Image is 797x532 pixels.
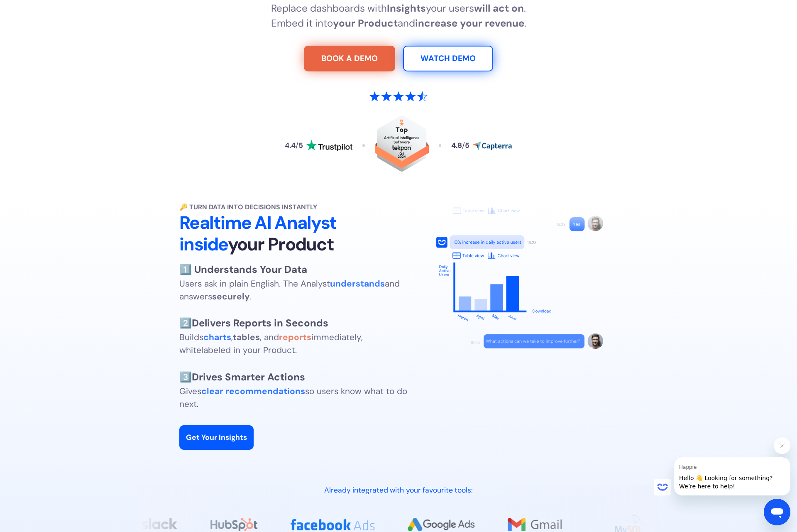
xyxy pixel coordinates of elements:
[764,499,790,525] iframe: Bouton de lancement de la fenêtre de messagerie
[192,316,328,329] strong: Delivers Reports in Seconds
[333,17,398,29] strong: your Product
[304,46,395,71] a: Try For Free
[179,316,328,329] span: 2️⃣
[228,233,334,256] span: your Product
[271,1,526,31] p: Replace dashboards with your users . Embed it into and .
[233,331,260,343] strong: tables
[462,141,465,150] span: /
[285,140,352,152] a: Read reviews about HappyLoop on Trustpilot
[774,437,790,454] iframe: Fermer le message de Happie
[674,457,790,495] iframe: Message de Happie
[179,370,305,383] span: 3️⃣
[387,2,426,15] strong: Insights
[408,518,474,532] img: Google Ads Logo
[403,46,493,71] a: Watch Demo
[279,331,311,343] strong: reports
[186,432,247,443] div: Get Your Insights
[296,141,298,150] span: /
[330,278,385,289] strong: understands
[212,291,250,302] strong: securely
[179,263,307,276] strong: 1️⃣ Understands Your Data
[192,370,305,383] strong: Drives Smarter Actions
[415,17,524,29] strong: increase your revenue
[139,485,658,495] div: Already integrated with your favourite tools:
[179,262,412,411] p: Builds , , and immediately, whitelabeled in your Product. Gives so users know what to do next.
[179,212,412,255] h2: Realtime AI Analyst inside
[179,203,317,211] strong: 🔑 Turn Data into Decisions Instantly
[451,142,469,150] div: 4.8 5
[375,115,429,176] a: Read reviews about HappyLoop on Tekpon
[451,141,512,150] a: Read reviews about HappyLoop on Capterra
[179,425,254,449] a: Get Your Insights
[285,142,303,150] div: 4.4 5
[654,437,790,495] div: Happie dit « Hello 👋 Looking for something? We’re here to help! ». Ouvrez la fenêtre de messageri...
[203,331,231,343] strong: charts
[291,519,374,530] img: Facebook Ads Logo
[201,385,305,397] strong: clear recommendations
[474,2,524,15] strong: will act on
[179,278,400,302] span: Users ask in plain English. The Analyst and answers .
[654,479,671,495] iframe: pas de contenu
